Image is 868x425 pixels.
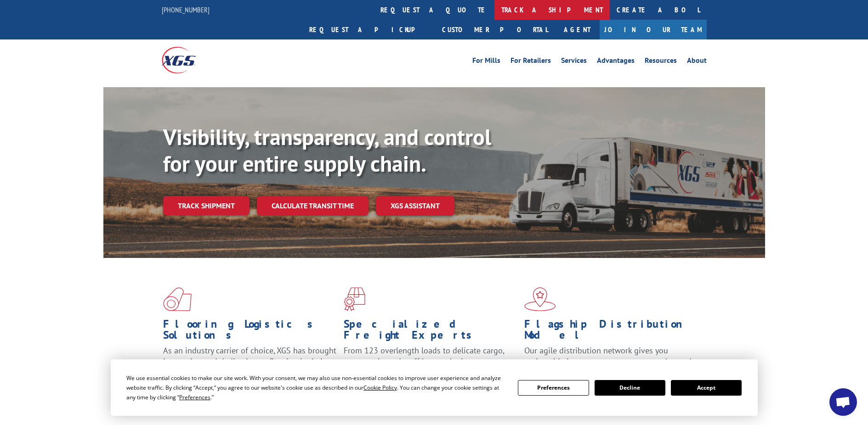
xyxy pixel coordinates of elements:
[111,359,758,416] div: Cookie Consent Prompt
[524,345,693,367] span: Our agile distribution network gives you nationwide inventory management on demand.
[555,20,600,39] a: Agent
[163,123,491,178] b: Visibility, transparency, and control for your entire supply chain.
[600,20,707,39] a: Join Our Team
[344,287,365,311] img: xgs-icon-focused-on-flooring-red
[162,5,210,14] a: [PHONE_NUMBER]
[597,57,635,67] a: Advantages
[344,345,517,386] p: From 123 overlength loads to delicate cargo, our experienced staff knows the best way to move you...
[126,373,507,402] div: We use essential cookies to make our site work. With your consent, we may also use non-essential ...
[376,196,454,216] a: XGS ASSISTANT
[524,287,556,311] img: xgs-icon-flagship-distribution-model-red
[163,345,336,378] span: As an industry carrier of choice, XGS has brought innovation and dedication to flooring logistics...
[671,380,742,396] button: Accept
[163,319,337,345] h1: Flooring Logistics Solutions
[595,380,665,396] button: Decline
[472,57,500,67] a: For Mills
[518,380,589,396] button: Preferences
[561,57,587,67] a: Services
[645,57,677,67] a: Resources
[257,196,369,216] a: Calculate transit time
[179,393,210,401] span: Preferences
[163,196,250,215] a: Track shipment
[302,20,435,39] a: Request a pickup
[829,388,857,416] a: Open chat
[163,287,192,311] img: xgs-icon-total-supply-chain-intelligence-red
[363,384,397,391] span: Cookie Policy
[511,57,551,67] a: For Retailers
[687,57,707,67] a: About
[524,319,698,345] h1: Flagship Distribution Model
[344,319,517,345] h1: Specialized Freight Experts
[435,20,555,39] a: Customer Portal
